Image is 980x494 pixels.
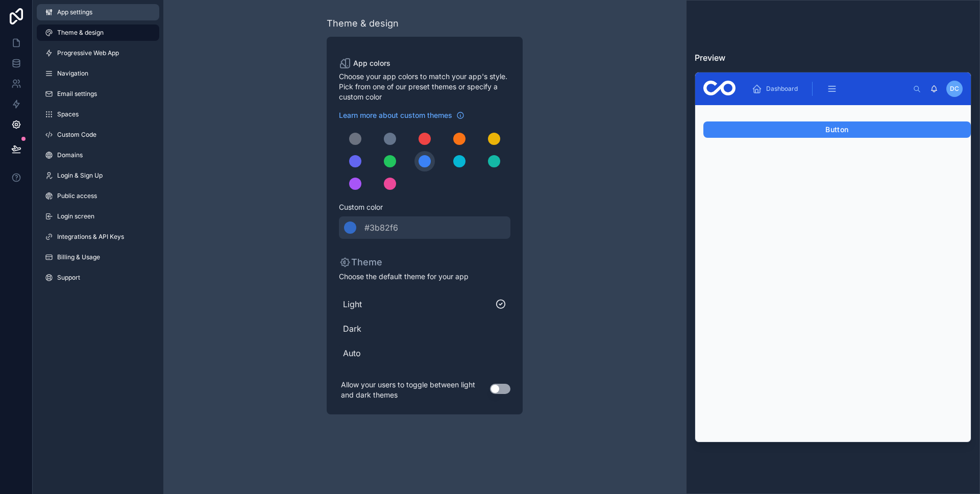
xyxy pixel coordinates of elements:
[37,4,159,20] a: App settings
[339,110,464,120] a: Learn more about custom themes
[57,8,92,16] span: App settings
[339,271,510,282] span: Choose the default theme for your app
[37,269,159,286] a: Support
[353,58,390,68] span: App colors
[37,188,159,204] a: Public access
[37,147,159,163] a: Domains
[57,192,97,200] span: Public access
[57,212,94,220] span: Login screen
[37,65,159,82] a: Navigation
[339,71,510,102] span: Choose your app colors to match your app's style. Pick from one of our preset themes or specify a...
[37,127,159,143] a: Custom Code
[37,45,159,61] a: Progressive Web App
[343,347,506,359] span: Auto
[339,110,452,120] span: Learn more about custom themes
[703,121,971,138] button: Button
[343,298,495,310] span: Light
[57,171,103,180] span: Login & Sign Up
[327,16,399,31] div: Theme & design
[37,106,159,122] a: Spaces
[703,81,736,97] img: App logo
[57,49,119,57] span: Progressive Web App
[37,167,159,184] a: Login & Sign Up
[343,323,506,335] span: Dark
[37,86,159,102] a: Email settings
[339,255,382,269] p: Theme
[37,229,159,245] a: Integrations & API Keys
[37,208,159,225] a: Login screen
[950,85,959,93] span: DC
[749,80,805,98] a: Dashboard
[57,90,97,98] span: Email settings
[57,233,124,241] span: Integrations & API Keys
[37,249,159,265] a: Billing & Usage
[37,24,159,41] a: Theme & design
[57,253,100,261] span: Billing & Usage
[339,202,502,212] span: Custom color
[364,221,398,234] span: #3b82f6
[57,110,79,118] span: Spaces
[766,85,798,93] span: Dashboard
[57,274,80,282] span: Support
[744,78,908,100] div: scrollable content
[57,151,83,159] span: Domains
[57,29,104,37] span: Theme & design
[695,52,971,64] h3: Preview
[339,378,490,402] p: Allow your users to toggle between light and dark themes
[57,69,88,78] span: Navigation
[57,131,96,139] span: Custom Code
